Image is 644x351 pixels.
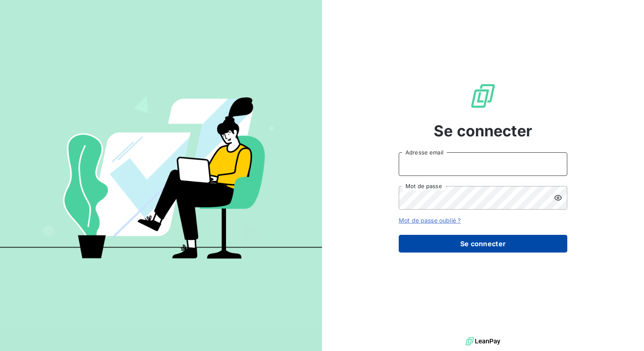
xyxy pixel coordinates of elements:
img: logo [466,335,500,348]
span: Se connecter [434,120,532,142]
input: placeholder [399,152,567,176]
button: Se connecter [399,235,567,253]
a: Mot de passe oublié ? [399,217,461,224]
img: Logo LeanPay [470,82,496,109]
